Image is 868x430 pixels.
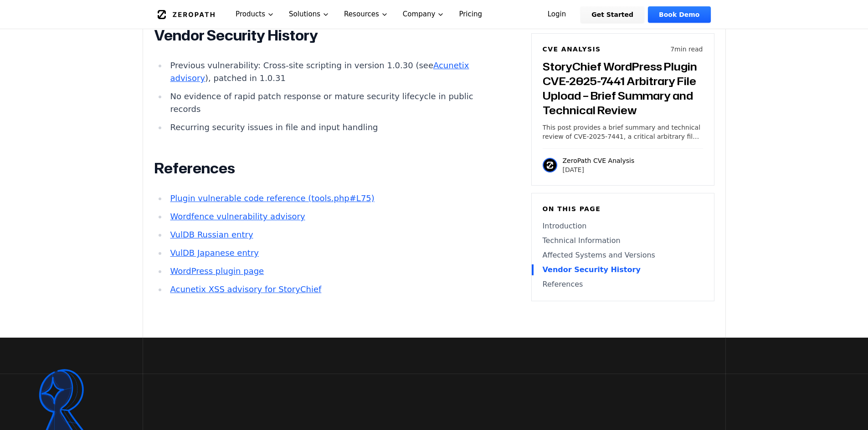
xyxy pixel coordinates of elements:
a: Book Demo [648,6,710,23]
li: Recurring security issues in file and input handling [167,121,493,134]
li: No evidence of rapid patch response or mature security lifecycle in public records [167,90,493,116]
p: This post provides a brief summary and technical review of CVE-2025-7441, a critical arbitrary fi... [543,123,703,141]
li: Previous vulnerability: Cross-site scripting in version 1.0.30 (see ), patched in 1.0.31 [167,59,493,85]
a: Wordfence vulnerability advisory [170,212,305,221]
h6: CVE Analysis [543,45,601,54]
a: Introduction [543,221,703,232]
img: ZeroPath CVE Analysis [543,158,557,172]
h2: References [154,159,493,177]
h3: StoryChief WordPress Plugin CVE-2025-7441 Arbitrary File Upload – Brief Summary and Technical Review [543,59,703,117]
p: 7 min read [670,45,703,54]
p: [DATE] [563,165,635,174]
a: VulDB Russian entry [170,230,253,239]
a: Plugin vulnerable code reference (tools.php#L75) [170,193,374,203]
a: VulDB Japanese entry [170,248,258,258]
a: Technical Information [543,235,703,246]
p: ZeroPath CVE Analysis [563,156,635,165]
h6: On this page [543,204,703,213]
a: Vendor Security History [543,264,703,275]
a: Acunetix XSS advisory for StoryChief [170,284,321,294]
a: Login [537,6,577,23]
a: References [543,279,703,290]
a: Get Started [580,6,644,23]
a: Affected Systems and Versions [543,250,703,261]
a: WordPress plugin page [170,266,264,276]
h2: Vendor Security History [154,26,493,45]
